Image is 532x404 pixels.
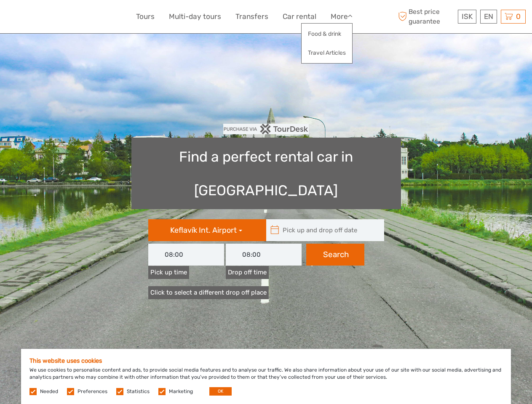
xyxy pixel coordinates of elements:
a: More [331,11,353,23]
span: Keflavík Int. Airport [170,226,237,235]
a: Food & drink [302,26,352,42]
span: 0 [515,12,522,21]
input: Pick up time [148,244,224,266]
a: Travel Articles [302,45,352,61]
h1: Find a perfect rental car in [GEOGRAPHIC_DATA] [131,138,401,209]
label: Pick up time [148,266,189,279]
span: Best price guarantee [396,7,456,26]
span: ISK [462,12,473,21]
div: EN [480,10,497,24]
input: Drop off time [226,244,302,266]
p: We're away right now. Please check back later! [12,15,95,21]
div: We use cookies to personalise content and ads, to provide social media features and to analyse ou... [21,349,511,404]
label: Preferences [78,388,107,395]
img: PurchaseViaTourDesk.png [223,124,309,134]
button: OK [209,387,232,396]
label: Drop off time [226,266,269,279]
input: Pick up and drop off date [266,219,380,241]
a: Car rental [283,11,316,23]
a: Transfers [235,11,268,23]
a: Multi-day tours [169,11,221,23]
a: Tours [136,11,155,23]
label: Needed [40,388,58,395]
a: Click to select a different drop off place [148,286,269,299]
button: Keflavík Int. Airport [148,219,266,241]
label: Marketing [169,388,193,395]
button: Search [306,244,364,266]
label: Statistics [127,388,150,395]
h5: This website uses cookies [29,357,503,364]
button: Open LiveChat chat widget [97,13,107,23]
